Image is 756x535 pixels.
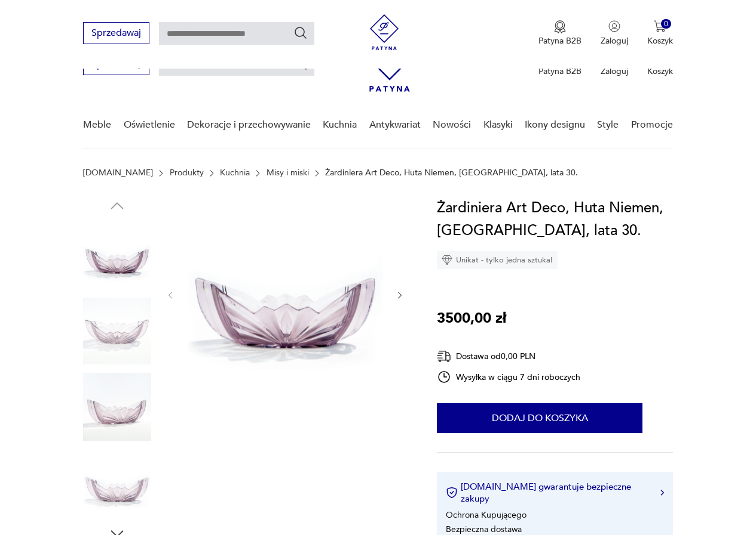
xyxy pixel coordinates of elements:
p: Zaloguj [601,66,628,77]
div: 0 [661,19,671,29]
a: Promocje [631,102,673,148]
a: Misy i miski [267,168,309,178]
a: Sprzedawaj [83,61,149,69]
a: Oświetlenie [124,102,175,148]
li: Ochrona Kupującego [446,509,527,521]
img: Patyna - sklep z meblami i dekoracjami vintage [366,14,402,50]
a: Kuchnia [220,168,250,178]
p: Koszyk [647,35,673,47]
img: Zdjęcie produktu Żardiniera Art Deco, Huta Niemen, Polska, lata 30. [83,221,151,289]
img: Ikona strzałki w prawo [660,490,664,496]
a: Nowości [433,102,471,148]
img: Zdjęcie produktu Żardiniera Art Deco, Huta Niemen, Polska, lata 30. [83,297,151,365]
a: Produkty [170,168,204,178]
img: Zdjęcie produktu Żardiniera Art Deco, Huta Niemen, Polska, lata 30. [83,373,151,441]
button: 0Koszyk [647,20,673,47]
a: Meble [83,102,111,148]
img: Ikona certyfikatu [446,487,458,499]
img: Zdjęcie produktu Żardiniera Art Deco, Huta Niemen, Polska, lata 30. [83,449,151,517]
p: Żardiniera Art Deco, Huta Niemen, [GEOGRAPHIC_DATA], lata 30. [325,168,578,178]
p: Patyna B2B [538,66,581,77]
button: Dodaj do koszyka [437,403,642,433]
button: Zaloguj [601,20,628,47]
p: Patyna B2B [538,35,581,47]
button: [DOMAIN_NAME] gwarantuje bezpieczne zakupy [446,481,664,505]
div: Dostawa od 0,00 PLN [437,349,580,364]
img: Ikona diamentu [442,255,452,265]
a: Kuchnia [323,102,357,148]
p: Zaloguj [601,35,628,47]
a: Dekoracje i przechowywanie [187,102,311,148]
button: Sprzedawaj [83,22,149,44]
h1: Żardiniera Art Deco, Huta Niemen, [GEOGRAPHIC_DATA], lata 30. [437,197,673,242]
a: Antykwariat [369,102,421,148]
a: Style [597,102,619,148]
img: Ikonka użytkownika [608,20,620,32]
a: Ikona medaluPatyna B2B [538,20,581,47]
li: Bezpieczna dostawa [446,524,522,535]
a: Klasyki [483,102,513,148]
a: [DOMAIN_NAME] [83,168,153,178]
button: Szukaj [293,26,308,40]
p: 3500,00 zł [437,307,506,330]
img: Ikona medalu [554,20,566,33]
img: Ikona koszyka [654,20,666,32]
img: Ikona dostawy [437,349,451,364]
p: Koszyk [647,66,673,77]
div: Wysyłka w ciągu 7 dni roboczych [437,370,580,384]
div: Unikat - tylko jedna sztuka! [437,251,558,269]
a: Sprzedawaj [83,30,149,38]
img: Zdjęcie produktu Żardiniera Art Deco, Huta Niemen, Polska, lata 30. [188,197,383,392]
button: Patyna B2B [538,20,581,47]
a: Ikony designu [525,102,585,148]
